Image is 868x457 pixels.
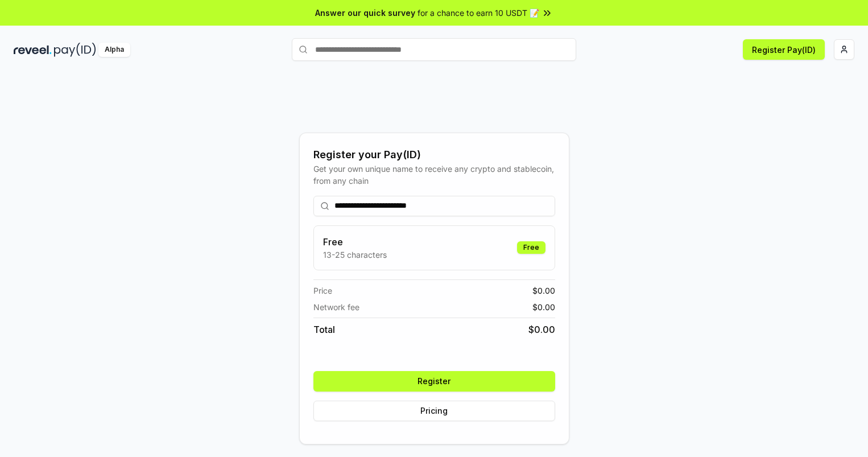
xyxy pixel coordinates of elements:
[313,285,332,297] span: Price
[517,241,545,254] div: Free
[418,7,539,19] span: for a chance to earn 10 USDT 📝
[323,249,387,261] p: 13-25 characters
[313,301,359,313] span: Network fee
[313,163,555,187] div: Get your own unique name to receive any crypto and stablecoin, from any chain
[313,323,335,336] span: Total
[313,147,555,163] div: Register your Pay(ID)
[313,401,555,421] button: Pricing
[528,323,555,336] span: $ 0.00
[323,235,387,249] h3: Free
[315,7,415,19] span: Answer our quick survey
[14,43,52,57] img: reveel_dark
[743,39,825,60] button: Register Pay(ID)
[313,371,555,392] button: Register
[532,285,555,297] span: $ 0.00
[98,43,130,57] div: Alpha
[54,43,96,57] img: pay_id
[532,301,555,313] span: $ 0.00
